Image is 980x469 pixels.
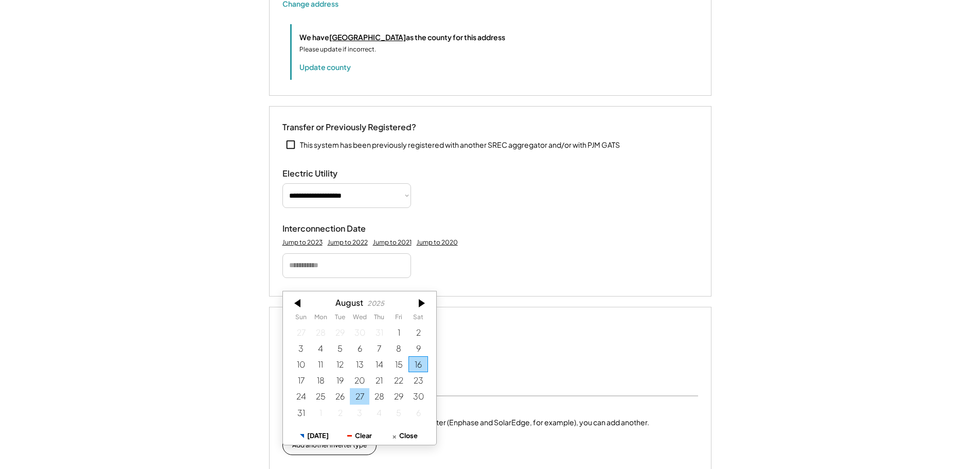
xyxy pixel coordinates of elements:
div: 8/03/2025 [291,340,311,356]
div: 8/10/2025 [291,356,311,372]
div: 8/15/2025 [389,356,408,372]
div: Jump to 2023 [282,238,323,247]
button: Clear [337,427,382,445]
div: 9/01/2025 [311,404,330,420]
th: Friday [389,314,408,324]
button: Close [382,427,427,445]
div: 8/17/2025 [291,372,311,388]
th: Wednesday [350,314,369,324]
div: 8/25/2025 [311,388,330,404]
div: 8/16/2025 [408,356,428,372]
div: 9/05/2025 [389,404,408,420]
div: 9/02/2025 [330,404,350,420]
div: 8/04/2025 [311,340,330,356]
div: 8/19/2025 [330,372,350,388]
div: 8/20/2025 [350,372,369,388]
th: Sunday [291,314,311,324]
div: 8/05/2025 [330,340,350,356]
div: Transfer or Previously Registered? [282,122,416,133]
div: 8/07/2025 [369,340,389,356]
div: August [335,298,363,307]
div: 8/29/2025 [389,388,408,404]
div: Interconnection Date [282,223,385,234]
div: 8/24/2025 [291,388,311,404]
div: 7/28/2025 [311,324,330,340]
th: Monday [311,314,330,324]
div: 2025 [367,300,384,307]
div: 7/30/2025 [350,324,369,340]
div: 8/13/2025 [350,356,369,372]
div: 8/11/2025 [311,356,330,372]
div: 8/18/2025 [311,372,330,388]
div: 8/09/2025 [408,340,428,356]
div: We have as the county for this address [299,32,505,43]
div: 8/21/2025 [369,372,389,388]
th: Tuesday [330,314,350,324]
div: 8/22/2025 [389,372,408,388]
div: 8/14/2025 [369,356,389,372]
div: 9/03/2025 [350,404,369,420]
button: Add another inverter type [282,436,377,455]
div: Jump to 2021 [373,238,412,247]
div: 8/28/2025 [369,388,389,404]
u: [GEOGRAPHIC_DATA] [329,32,406,42]
div: 8/30/2025 [408,388,428,404]
div: 7/29/2025 [330,324,350,340]
div: 8/27/2025 [350,388,369,404]
div: Jump to 2022 [328,238,368,247]
div: Jump to 2020 [417,238,458,247]
div: 7/31/2025 [369,324,389,340]
th: Saturday [408,314,428,324]
div: 7/27/2025 [291,324,311,340]
th: Thursday [369,314,389,324]
div: 9/04/2025 [369,404,389,420]
div: 8/06/2025 [350,340,369,356]
div: Please update if incorrect. [299,45,376,54]
div: 8/23/2025 [408,372,428,388]
div: 8/01/2025 [389,324,408,340]
div: This system has been previously registered with another SREC aggregator and/or with PJM GATS [300,140,620,150]
button: Update county [299,62,351,72]
div: If this system has more than one make of inverter (Enphase and SolarEdge, for example), you can a... [282,417,649,428]
div: 8/26/2025 [330,388,350,404]
div: 8/12/2025 [330,356,350,372]
button: [DATE] [292,427,337,445]
div: Electric Utility [282,168,385,179]
div: 8/02/2025 [408,324,428,340]
div: 8/08/2025 [389,340,408,356]
div: 9/06/2025 [408,404,428,420]
div: 8/31/2025 [291,404,311,420]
